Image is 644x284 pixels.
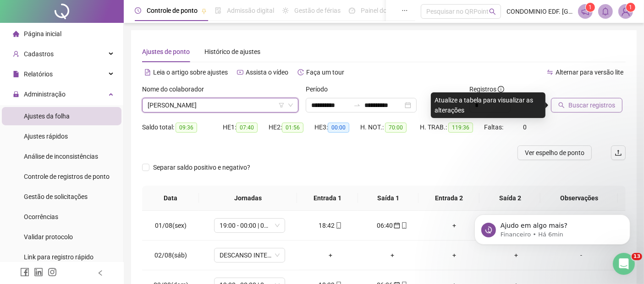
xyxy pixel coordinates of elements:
span: search [489,8,496,15]
div: Financeiro diz… [7,114,176,135]
div: Financeiro diz… [7,135,176,156]
div: + [430,220,478,230]
div: O valor atualizado é de R$ 68,59 [15,140,120,150]
img: 85820 [619,5,633,18]
iframe: Intercom live chat [613,253,635,275]
button: Buscar registros [551,98,622,113]
span: Alternar para versão lite [556,69,623,76]
div: Saldo total: [142,122,223,133]
span: 70:00 [385,123,407,133]
span: upload [615,149,622,156]
th: Saída 1 [358,186,419,211]
span: Cadastros [24,50,54,58]
th: Jornadas [199,186,297,211]
sup: 1 [586,3,595,12]
span: Link para registro rápido [24,253,94,261]
span: youtube [237,69,243,75]
th: Saída 2 [479,186,540,211]
div: Fechar [161,4,177,20]
span: home [13,31,19,37]
span: Validar protocolo [24,233,73,241]
div: Infelizmente não conseguimos alterar o vencimento do boleto após o vencimento original [7,32,150,70]
span: Histórico de ajustes [204,48,260,55]
span: 119:36 [448,123,473,133]
div: HE 2: [269,122,314,133]
span: Ajustes da folha [24,113,70,120]
span: Gestão de férias [294,7,341,14]
span: lock [13,91,19,97]
span: mobile [335,222,342,229]
span: facebook [20,268,29,277]
div: H. NOT.: [360,122,420,133]
span: to [353,102,361,109]
span: Controle de registros de ponto [24,173,110,180]
span: 0 [523,123,527,131]
span: Faça um tour [306,69,344,76]
div: HE 1: [223,122,269,133]
span: left [97,270,104,276]
div: CONSIGO PAGAR COM ESSE COM JUROS NÉ ISSO? [40,83,169,101]
span: sun [282,7,289,14]
th: Entrada 2 [418,186,479,211]
sup: Atualize o seu contato no menu Meus Dados [626,3,635,12]
span: 19:00 - 00:00 | 01:00 - 07:00 [220,219,280,232]
div: + [369,250,416,260]
th: Observações [540,186,618,211]
span: Assista o vídeo [246,69,288,76]
div: Financeiro • Há 6min [15,177,73,183]
span: Admissão digital [227,7,274,14]
div: Isso mesmo [15,119,53,129]
span: Gestão de solicitações [24,193,88,200]
span: instagram [48,268,57,277]
span: 01/08(sex) [155,222,187,229]
span: notification [581,7,589,16]
div: Financeiro diz… [7,32,176,78]
span: swap-right [353,102,361,109]
span: clock-circle [135,7,141,14]
span: Painel do DP [361,7,396,14]
div: CONSIGO PAGAR COM ESSE COM JUROS NÉ ISSO? [33,78,176,107]
span: Administração [24,91,66,98]
span: Ajustes de ponto [142,48,190,55]
span: file [13,71,19,77]
span: Leia o artigo sobre ajustes [153,69,228,76]
th: Data [142,186,199,211]
span: dashboard [349,7,355,14]
span: filter [279,102,284,108]
span: Ocorrências [24,213,58,220]
span: 1 [629,4,633,11]
div: HE 3: [314,122,360,133]
span: 02/08(sáb) [154,252,187,259]
button: Seletor de Gif [29,214,36,221]
span: mobile [400,222,407,229]
div: 06:40 [369,220,416,230]
span: Faltas: [484,123,505,131]
button: go back [6,4,23,21]
span: Observações [548,193,611,203]
span: DESCANSO INTER-JORNADA [220,248,280,262]
span: Análise de inconsistências [24,153,98,160]
span: down [288,102,293,108]
button: Carregar anexo [44,214,51,221]
div: CONDOMINIO diz… [7,78,176,114]
span: swap [547,69,553,75]
span: 13 [632,253,642,260]
span: 1 [589,4,592,11]
div: Infelizmente não conseguimos alterar o vencimento do boleto após o vencimento original [15,38,143,65]
span: search [558,102,565,108]
div: + [307,250,354,260]
span: 01:56 [282,123,303,133]
button: Ver espelho de ponto [517,145,592,160]
label: Período [306,84,334,94]
span: Controle de ponto [147,7,198,14]
span: Buscar registros [568,100,615,110]
div: Financeiro diz… [7,156,176,196]
span: history [297,69,304,75]
span: ADILSON GERMINO DA SILVA [148,98,293,112]
div: Ajudo em algo mais?Financeiro • Há 6min [7,156,89,176]
span: info-circle [498,86,504,92]
div: 18:42 [307,220,354,230]
span: Ver espelho de ponto [525,148,584,158]
button: Início [143,4,161,21]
